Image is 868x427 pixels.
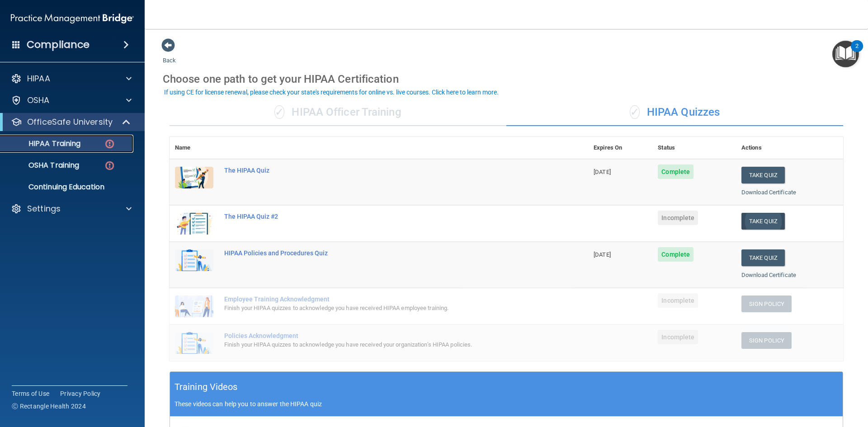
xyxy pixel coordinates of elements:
button: Take Quiz [741,249,785,266]
p: OfficeSafe University [27,117,113,127]
a: Privacy Policy [60,389,101,398]
span: [DATE] [594,251,611,258]
div: HIPAA Quizzes [506,99,843,126]
div: HIPAA Policies and Procedures Quiz [224,249,543,257]
div: Choose one path to get your HIPAA Certification [163,66,850,92]
img: danger-circle.6113f641.png [104,138,115,150]
div: Employee Training Acknowledgment [224,296,543,303]
button: Sign Policy [741,332,792,349]
div: 2 [855,46,859,58]
iframe: Drift Widget Chat Controller [823,365,857,399]
div: Policies Acknowledgment [224,332,543,339]
span: Ⓒ Rectangle Health 2024 [12,402,86,411]
a: OSHA [11,95,132,106]
span: ✓ [274,105,284,119]
span: Complete [658,164,693,179]
a: HIPAA [11,73,132,84]
button: Open Resource Center, 2 new notifications [832,41,859,67]
span: Incomplete [658,293,698,308]
th: Status [652,137,736,159]
span: ✓ [630,105,640,119]
div: The HIPAA Quiz [224,167,543,174]
div: The HIPAA Quiz #2 [224,213,543,220]
a: Terms of Use [12,389,49,398]
p: HIPAA Training [6,139,80,148]
button: Take Quiz [741,167,785,183]
p: Settings [27,203,61,214]
span: [DATE] [594,169,611,175]
h5: Training Videos [175,379,238,395]
span: Incomplete [658,211,698,225]
button: If using CE for license renewal, please check your state's requirements for online vs. live cours... [163,88,500,97]
a: OfficeSafe University [11,117,131,127]
p: HIPAA [27,73,50,84]
p: These videos can help you to answer the HIPAA quiz [175,400,838,408]
div: HIPAA Officer Training [170,99,506,126]
th: Actions [736,137,843,159]
p: Continuing Education [6,183,129,192]
button: Sign Policy [741,296,792,312]
p: OSHA Training [6,161,79,170]
img: danger-circle.6113f641.png [104,160,115,171]
th: Name [170,137,219,159]
a: Download Certificate [741,189,796,196]
div: Finish your HIPAA quizzes to acknowledge you have received your organization’s HIPAA policies. [224,339,543,350]
p: OSHA [27,95,50,106]
button: Take Quiz [741,213,785,230]
a: Back [163,46,176,64]
span: Complete [658,247,693,262]
th: Expires On [588,137,652,159]
span: Incomplete [658,330,698,344]
a: Settings [11,203,132,214]
div: If using CE for license renewal, please check your state's requirements for online vs. live cours... [164,89,499,95]
a: Download Certificate [741,272,796,278]
h4: Compliance [27,38,90,51]
img: PMB logo [11,9,134,28]
div: Finish your HIPAA quizzes to acknowledge you have received HIPAA employee training. [224,303,543,314]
